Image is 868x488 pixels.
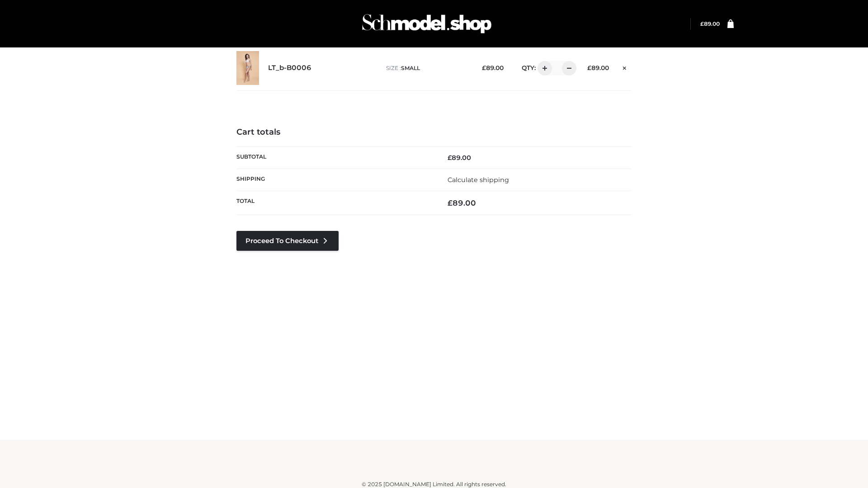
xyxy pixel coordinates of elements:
span: £ [587,64,591,71]
bdi: 89.00 [700,20,720,27]
img: LT_b-B0006 - SMALL [236,51,259,85]
span: £ [700,20,704,27]
a: £89.00 [700,20,720,27]
th: Subtotal [236,146,434,169]
bdi: 89.00 [587,64,609,71]
div: QTY: [513,61,573,75]
bdi: 89.00 [448,154,471,162]
a: LT_b-B0006 [268,64,311,72]
p: size : [386,64,468,72]
a: Proceed to Checkout [236,231,339,251]
h4: Cart totals [236,127,632,137]
span: £ [448,154,452,162]
img: Schmodel Admin 964 [359,6,495,42]
th: Shipping [236,169,434,191]
a: Remove this item [618,61,632,73]
th: Total [236,191,434,215]
span: £ [448,198,453,207]
span: SMALL [401,65,420,71]
bdi: 89.00 [448,198,476,207]
a: Calculate shipping [448,176,509,184]
span: £ [482,64,486,71]
bdi: 89.00 [482,64,504,71]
